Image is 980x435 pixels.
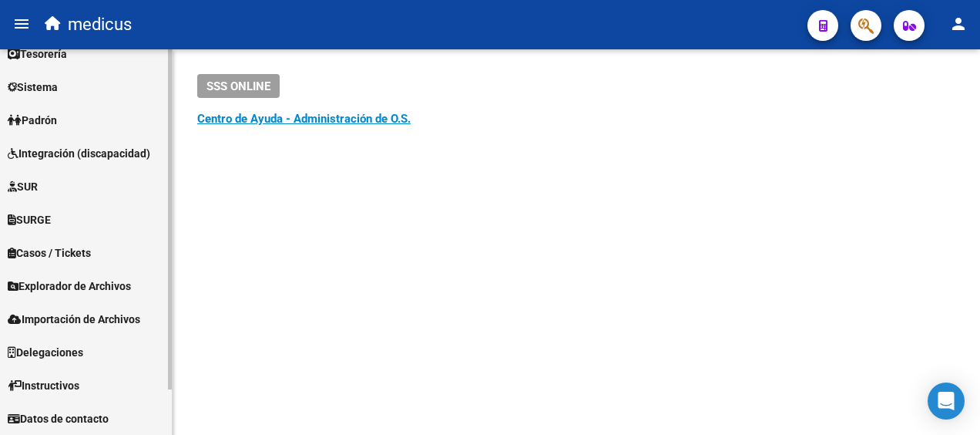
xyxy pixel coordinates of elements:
[12,15,31,33] mat-icon: menu
[197,112,411,126] a: Centro de Ayuda - Administración de O.S.
[197,74,280,98] button: SSS ONLINE
[8,278,131,295] span: Explorador de Archivos
[8,79,58,96] span: Sistema
[8,311,140,328] span: Importación de Archivos
[8,178,38,195] span: SUR
[8,410,109,427] span: Datos de contacto
[8,244,91,261] span: Casos / Tickets
[8,112,57,129] span: Padrón
[8,145,150,162] span: Integración (discapacidad)
[949,15,968,33] mat-icon: person
[928,383,965,420] div: Open Intercom Messenger
[8,377,79,394] span: Instructivos
[68,8,132,42] span: medicus
[206,79,270,93] span: SSS ONLINE
[8,344,83,361] span: Delegaciones
[8,46,67,62] span: Tesorería
[8,211,51,228] span: SURGE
